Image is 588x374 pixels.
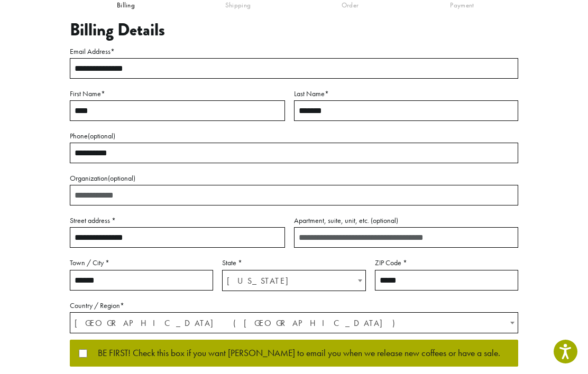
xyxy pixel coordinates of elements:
[70,45,518,58] label: Email Address
[70,20,518,40] h3: Billing Details
[88,131,115,141] span: (optional)
[70,214,285,227] label: Street address
[222,256,365,269] label: State
[70,256,213,269] label: Town / City
[222,270,365,291] span: State
[70,87,285,100] label: First Name
[87,349,500,358] span: BE FIRST! Check this box if you want [PERSON_NAME] to email you when we release new coffees or ha...
[371,216,398,225] span: (optional)
[294,87,518,100] label: Last Name
[70,312,518,333] span: Country / Region
[70,313,518,333] span: United States (US)
[108,173,135,183] span: (optional)
[79,349,87,358] input: BE FIRST! Check this box if you want [PERSON_NAME] to email you when we release new coffees or ha...
[294,214,518,227] label: Apartment, suite, unit, etc.
[223,270,365,291] span: California
[70,172,518,185] label: Organization
[375,256,518,269] label: ZIP Code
